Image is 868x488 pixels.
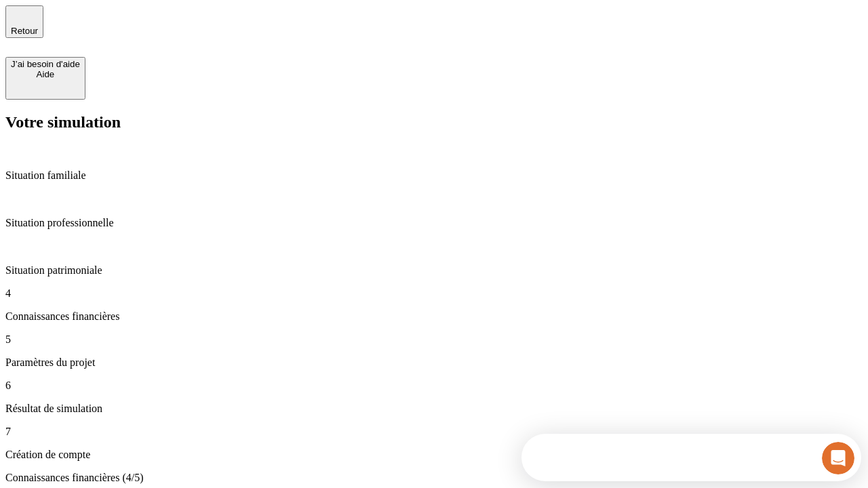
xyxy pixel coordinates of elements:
p: 5 [5,333,863,346]
p: Situation professionnelle [5,217,863,229]
p: Paramètres du projet [5,357,863,369]
p: Connaissances financières [5,310,863,323]
span: Retour [11,26,38,36]
iframe: Intercom live chat discovery launcher [521,434,861,481]
p: Création de compte [5,449,863,461]
div: J’ai besoin d'aide [11,59,80,69]
div: Aide [11,69,80,79]
p: Connaissances financières (4/5) [5,472,863,484]
p: 7 [5,426,863,438]
p: 6 [5,380,863,392]
p: Résultat de simulation [5,403,863,415]
h2: Votre simulation [5,113,863,131]
p: Situation patrimoniale [5,264,863,277]
p: 4 [5,287,863,300]
p: Situation familiale [5,169,863,182]
iframe: Intercom live chat [822,442,854,474]
button: J’ai besoin d'aideAide [5,57,85,100]
button: Retour [5,5,43,38]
